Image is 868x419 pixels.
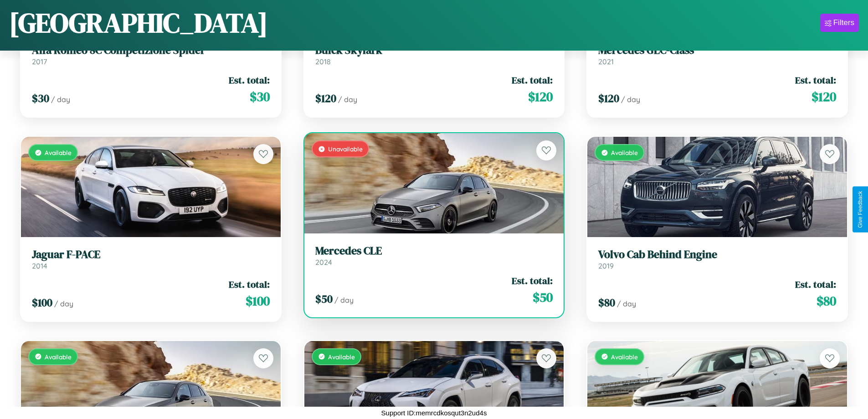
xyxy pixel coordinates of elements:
[533,288,553,306] span: $ 50
[315,291,333,306] span: $ 50
[32,44,270,66] a: Alfa Romeo 8C Competizione Spider2017
[54,299,73,308] span: / day
[315,244,553,258] h3: Mercedes CLE
[315,44,553,66] a: Buick Skylark2018
[32,295,52,310] span: $ 100
[9,4,268,41] h1: [GEOGRAPHIC_DATA]
[621,95,640,104] span: / day
[45,149,72,156] span: Available
[32,261,47,270] span: 2014
[32,44,270,57] h3: Alfa Romeo 8C Competizione Spider
[812,88,836,106] span: $ 120
[598,261,614,270] span: 2019
[833,18,854,27] div: Filters
[611,353,638,361] span: Available
[611,149,638,156] span: Available
[32,91,49,106] span: $ 30
[512,73,553,87] span: Est. total:
[315,44,553,57] h3: Buick Skylark
[598,57,614,66] span: 2021
[229,73,270,87] span: Est. total:
[528,88,553,106] span: $ 120
[229,278,270,291] span: Est. total:
[598,295,615,310] span: $ 80
[598,248,836,261] h3: Volvo Cab Behind Engine
[512,274,553,287] span: Est. total:
[32,57,47,66] span: 2017
[381,407,487,419] p: Support ID: memrcdkosqut3n2ud4s
[598,248,836,270] a: Volvo Cab Behind Engine2019
[598,44,836,66] a: Mercedes GLC-Class2021
[617,299,636,308] span: / day
[817,292,836,310] span: $ 80
[250,88,270,106] span: $ 30
[246,292,270,310] span: $ 100
[45,353,72,361] span: Available
[795,278,836,291] span: Est. total:
[315,91,336,106] span: $ 120
[315,244,553,267] a: Mercedes CLE2024
[795,73,836,87] span: Est. total:
[338,95,357,104] span: / day
[315,57,331,66] span: 2018
[598,91,619,106] span: $ 120
[32,248,270,261] h3: Jaguar F-PACE
[328,353,355,361] span: Available
[315,258,332,267] span: 2024
[334,295,354,305] span: / day
[598,44,836,57] h3: Mercedes GLC-Class
[51,95,70,104] span: / day
[820,14,859,32] button: Filters
[857,191,863,228] div: Give Feedback
[32,248,270,270] a: Jaguar F-PACE2014
[328,145,363,153] span: Unavailable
